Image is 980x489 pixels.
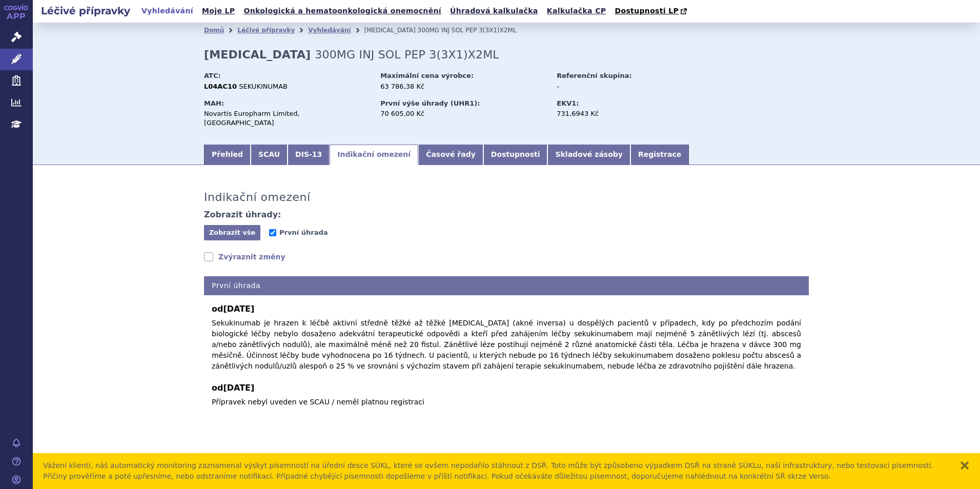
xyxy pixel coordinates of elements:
[204,48,311,61] strong: [MEDICAL_DATA]
[204,252,285,262] a: Zvýraznit změny
[611,4,692,18] a: Dostupnosti LP
[630,145,689,165] a: Registrace
[212,303,801,315] b: od
[240,4,444,18] a: Onkologická a hematoonkologická onemocnění
[223,304,254,314] span: [DATE]
[557,109,672,118] div: 731,6943 Kč
[380,82,547,91] div: 63 786,38 Kč
[557,72,631,79] strong: Referenční skupina:
[483,145,548,165] a: Dostupnosti
[204,145,251,165] a: Přehled
[251,145,288,165] a: SCAU
[204,225,260,240] button: Zobrazit vše
[330,145,418,165] a: Indikační omezení
[615,7,679,15] span: Dostupnosti LP
[204,83,237,90] strong: L04AC10
[212,318,801,372] p: Sekukinumab je hrazen k léčbě aktivní středně těžké až těžké [MEDICAL_DATA] (akné inversa) u dosp...
[33,4,138,18] h2: Léčivé přípravky
[557,82,672,91] div: -
[212,397,801,407] p: Přípravek nebyl uveden ve SCAU / neměl platnou registraci
[364,27,415,34] span: [MEDICAL_DATA]
[959,460,970,471] button: zavřít
[138,4,196,18] a: Vyhledávání
[418,27,517,34] span: 300MG INJ SOL PEP 3(3X1)X2ML
[204,109,371,128] div: Novartis Europharm Limited, [GEOGRAPHIC_DATA]
[204,99,224,107] strong: MAH:
[380,72,474,79] strong: Maximální cena výrobce:
[204,72,221,79] strong: ATC:
[204,191,311,204] h3: Indikační omezení
[308,27,351,34] a: Vyhledávání
[223,383,254,393] span: [DATE]
[209,229,256,236] span: Zobrazit vše
[447,4,541,18] a: Úhradová kalkulačka
[279,229,328,236] span: První úhrada
[380,109,547,118] div: 70 605,00 Kč
[544,4,609,18] a: Kalkulačka CP
[43,460,949,482] div: Vážení klienti, náš automatický monitoring zaznamenal výskyt písemností na úřední desce SÚKL, kte...
[557,99,579,107] strong: EKV1:
[315,48,499,61] span: 300MG INJ SOL PEP 3(3X1)X2ML
[204,276,809,295] h4: První úhrada
[288,145,330,165] a: DIS-13
[239,83,288,90] span: SEKUKINUMAB
[269,229,276,236] input: První úhrada
[380,99,480,107] strong: První výše úhrady (UHR1):
[547,145,630,165] a: Skladové zásoby
[204,210,281,220] h4: Zobrazit úhrady:
[237,27,295,34] a: Léčivé přípravky
[418,145,483,165] a: Časové řady
[199,4,238,18] a: Moje LP
[204,27,224,34] a: Domů
[212,382,801,394] b: od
